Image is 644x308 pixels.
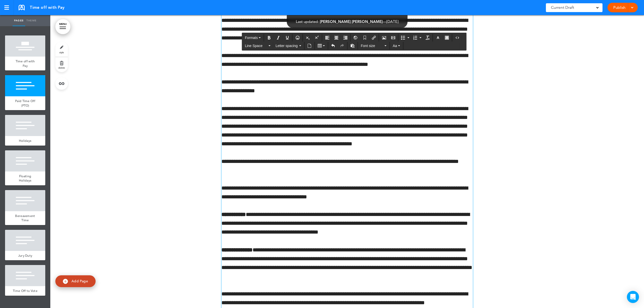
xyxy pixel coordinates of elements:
a: Pages [13,15,25,26]
div: Align left [323,34,332,41]
div: Insert document [305,42,314,50]
div: Open Intercom Messenger [627,291,639,303]
div: Align center [332,34,341,41]
img: add.svg [63,279,68,284]
span: Aa [393,44,397,48]
span: Time off with Pay [16,59,35,68]
span: [PERSON_NAME] [PERSON_NAME] [320,19,383,24]
a: Paid Time Off (PTO) [5,96,45,110]
a: Holidays [5,136,45,146]
span: delete [58,66,65,69]
div: Paste as text [348,42,357,50]
a: Time Off to Vote [5,286,45,296]
span: Jury Duty [18,253,32,258]
div: Clear formatting [423,34,432,41]
div: Numbered list [411,34,423,41]
div: Anchor [360,34,369,41]
span: Font size [361,43,383,48]
a: Add Page [55,275,96,287]
div: Bullet list [399,34,411,41]
a: Bereavement Time [5,211,45,225]
div: Source code [453,34,462,41]
div: — [296,20,398,23]
span: style [59,51,64,54]
span: Holidays [19,139,31,143]
a: delete [55,57,68,72]
a: style [55,42,68,57]
span: Time off with Pay [30,5,64,10]
span: Formats [245,36,258,40]
span: Add Page [71,279,88,283]
a: Floating Holidays [5,171,45,185]
div: Underline [283,34,292,41]
div: Bold [265,34,273,41]
a: Theme [25,15,38,26]
span: Last updated: [296,19,319,24]
span: Current Draft [551,4,574,11]
div: Insert/edit airmason link [370,34,378,41]
div: Insert/Edit global anchor link [351,34,360,41]
span: [DATE] [386,19,398,24]
span: Line Space [245,43,267,48]
a: Publish [611,3,627,12]
span: Letter spacing [275,43,298,48]
a: MENU [55,19,70,34]
div: Italic [274,34,283,41]
div: Subscript [304,34,312,41]
div: Airmason image [380,34,388,41]
a: Time off with Pay [5,57,45,70]
span: Time Off to Vote [13,289,37,293]
span: Paid Time Off (PTO) [15,99,35,108]
div: Redo [338,42,346,50]
div: Table [315,42,327,50]
a: Jury Duty [5,251,45,260]
span: Floating Holidays [19,174,31,183]
div: Undo [329,42,337,50]
div: Insert/edit media [389,34,397,41]
span: Bereavement Time [15,214,35,223]
div: Superscript [313,34,321,41]
div: Align right [341,34,350,41]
